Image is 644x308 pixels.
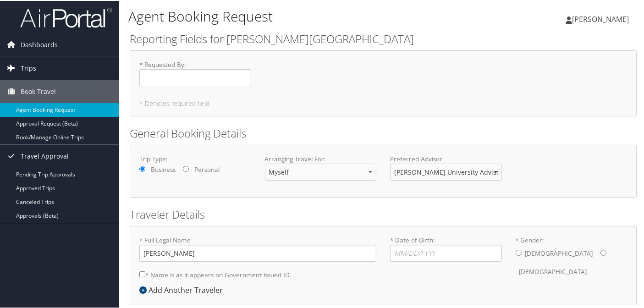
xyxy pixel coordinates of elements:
h5: * Denotes required field [139,99,627,106]
h2: General Booking Details [130,125,637,140]
span: Dashboards [21,33,58,55]
input: * Gender:[DEMOGRAPHIC_DATA][DEMOGRAPHIC_DATA] [600,249,606,255]
label: Arranging Travel For: [265,154,377,163]
input: * Full Legal Name [139,244,376,261]
span: Travel Approval [21,144,69,167]
img: airportal-logo.png [20,6,112,27]
div: Add Another Traveler [139,284,227,295]
input: * Gender:[DEMOGRAPHIC_DATA][DEMOGRAPHIC_DATA] [516,249,522,255]
input: * Requested By: [139,68,251,85]
input: * Name is as it appears on Government issued ID. [139,270,145,276]
label: Trip Type: [139,154,251,163]
label: * Date of Birth: [390,235,502,261]
label: [DEMOGRAPHIC_DATA] [519,262,587,280]
label: * Name is as it appears on Government issued ID. [139,265,292,282]
h1: Agent Booking Request [128,6,468,25]
h2: Reporting Fields for [PERSON_NAME][GEOGRAPHIC_DATA] [130,30,637,46]
label: * Requested By : [139,59,251,85]
h2: Traveler Details [130,206,637,221]
label: Preferred Advisor [390,154,502,163]
span: Trips [21,56,36,79]
label: * Gender: [516,235,627,280]
label: * Full Legal Name [139,235,376,261]
label: [DEMOGRAPHIC_DATA] [525,244,593,261]
label: Business [151,164,176,173]
a: [PERSON_NAME] [566,5,638,32]
label: Personal [194,164,220,173]
span: Book Travel [21,79,56,102]
input: * Date of Birth: [390,244,502,261]
span: [PERSON_NAME] [572,13,629,23]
